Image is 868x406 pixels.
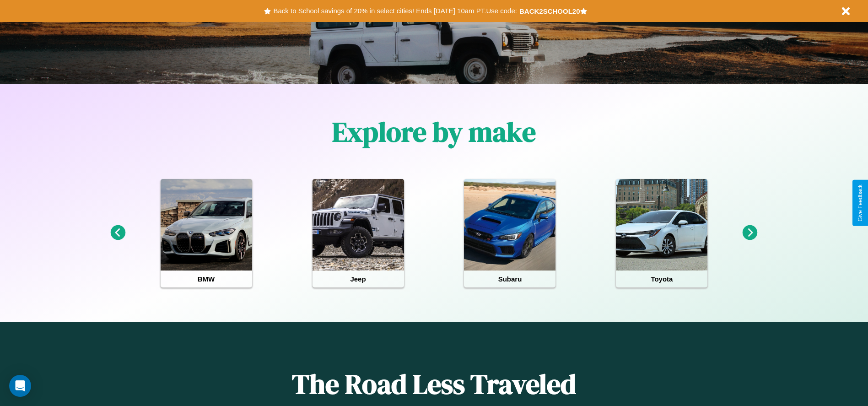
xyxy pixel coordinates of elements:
[161,271,252,287] h4: BMW
[519,7,580,15] b: BACK2SCHOOL20
[271,5,519,17] button: Back to School savings of 20% in select cities! Ends [DATE] 10am PT.Use code:
[313,271,404,287] h4: Jeep
[332,113,536,151] h1: Explore by make
[616,271,707,287] h4: Toyota
[857,184,863,222] div: Give Feedback
[173,365,694,403] h1: The Road Less Traveled
[9,375,31,397] div: Open Intercom Messenger
[464,271,555,287] h4: Subaru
